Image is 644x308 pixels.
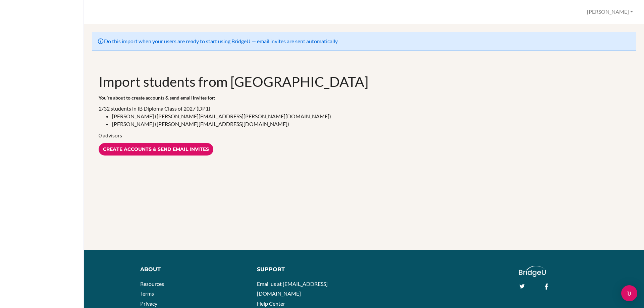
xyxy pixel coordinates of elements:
div: 2/32 students in IB Diploma Class of 2027 (DP1) [95,72,633,156]
img: logo_white@2x-f4f0deed5e89b7ecb1c2cc34c3e3d731f90f0f143d5ea2071677605dd97b5244.png [519,266,546,277]
a: Terms [140,290,154,297]
a: Email us at [EMAIL_ADDRESS][DOMAIN_NAME] [257,281,328,297]
a: Help Center [257,300,285,307]
button: [PERSON_NAME] [584,6,636,18]
li: [PERSON_NAME] ([PERSON_NAME][EMAIL_ADDRESS][PERSON_NAME][DOMAIN_NAME]) [112,113,629,120]
h1: Import students from [GEOGRAPHIC_DATA] [99,72,629,91]
p: 0 advisors [99,132,629,139]
li: [PERSON_NAME] ([PERSON_NAME][EMAIL_ADDRESS][DOMAIN_NAME]) [112,120,629,128]
div: Open Intercom Messenger [621,285,637,301]
a: Privacy [140,300,157,307]
div: Support [257,266,358,273]
a: Resources [140,281,164,287]
p: You’re about to create accounts & send email invites for: [99,95,629,101]
div: About [140,266,247,273]
div: Do this import when your users are ready to start using BridgeU — email invites are sent automati... [92,32,636,51]
input: Create accounts & send email invites [99,143,213,156]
